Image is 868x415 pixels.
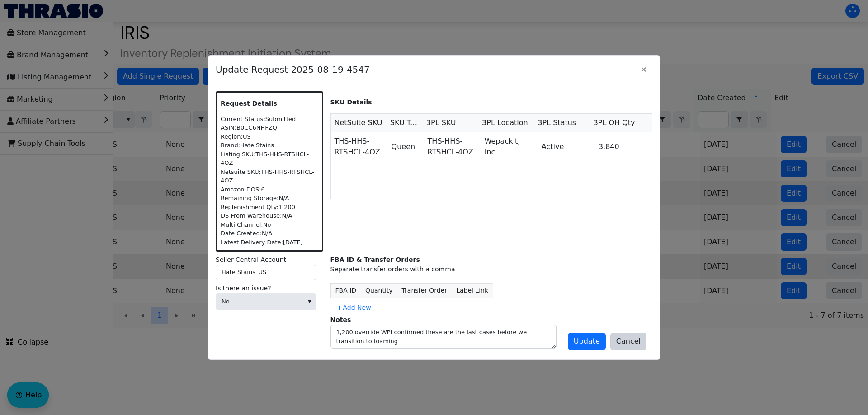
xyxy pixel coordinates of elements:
[568,333,606,350] button: Update
[538,117,576,128] span: 3PL Status
[221,123,318,132] div: ASIN: B0CC6NHFZQ
[221,185,318,194] div: Amazon DOS: 6
[331,132,388,161] td: THS-HHS-RTSHCL-4OZ
[424,132,481,161] td: THS-HHS-RTSHCL-4OZ
[452,284,493,298] th: Label Link
[216,58,635,81] span: Update Request 2025-08-19-4547
[221,150,318,168] div: Listing SKU: THS-HHS-RTSHCL-4OZ
[330,284,361,298] th: FBA ID
[481,132,538,161] td: Wepackit, Inc.
[221,132,318,141] div: Region: US
[303,294,316,310] button: select
[610,333,646,350] button: Cancel
[221,168,318,185] div: Netsuite SKU: THS-HHS-RTSHCL-4OZ
[221,99,318,108] p: Request Details
[330,265,653,274] div: Separate transfer orders with a comma
[594,117,635,128] span: 3PL OH Qty
[330,316,351,323] label: Notes
[538,132,595,161] td: Active
[221,141,318,150] div: Brand: Hate Stains
[330,98,653,107] p: SKU Details
[221,220,318,229] div: Multi Channel: No
[390,117,419,128] span: SKU Type
[221,211,318,220] div: DS From Warehouse: N/A
[222,297,297,306] span: No
[616,336,641,347] span: Cancel
[388,132,424,161] td: Queen
[482,117,528,128] span: 3PL Location
[426,117,456,128] span: 3PL SKU
[335,117,382,128] span: NetSuite SKU
[216,284,323,293] label: Is there an issue?
[221,203,318,212] div: Replenishment Qty: 1,200
[361,284,397,298] th: Quantity
[216,255,323,265] label: Seller Central Account
[595,132,652,161] td: 3,840
[574,336,600,347] span: Update
[221,194,318,203] div: Remaining Storage: N/A
[330,300,377,315] button: Add New
[331,325,556,348] textarea: 1,200 override WPI confirmed these are the last cases before we transition to foaming
[336,303,371,312] span: Add New
[635,61,652,78] button: Close
[221,115,318,124] div: Current Status: Submitted
[330,255,653,265] div: FBA ID & Transfer Orders
[221,238,318,247] div: Latest Delivery Date: [DATE]
[221,229,318,238] div: Date Created: N/A
[397,284,452,298] th: Transfer Order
